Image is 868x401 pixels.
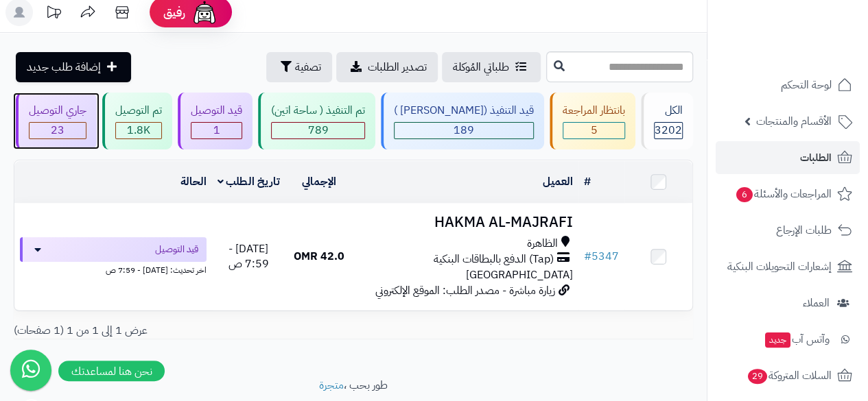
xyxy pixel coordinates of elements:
[3,323,353,339] div: عرض 1 إلى 1 من 1 (1 صفحات)
[654,103,683,119] div: الكل
[336,52,438,82] a: تصدير الطلبات
[228,241,269,273] span: [DATE] - 7:59 ص
[454,122,474,138] span: 189
[13,93,99,149] a: جاري التوصيل 23
[180,173,207,190] a: الحالة
[163,4,185,21] span: رفيق
[716,214,860,247] a: طلبات الإرجاع
[308,122,329,138] span: 789
[563,103,625,119] div: بانتظار المراجعة
[218,173,280,190] a: تاريخ الطلب
[716,141,860,174] a: الطلبات
[776,221,832,240] span: طلبات الإرجاع
[358,215,573,230] h3: ‪HAKMA AL-MAJRAFI‬‏
[775,37,855,66] img: logo-2.png
[800,148,832,167] span: الطلبات
[191,103,242,119] div: قيد التوصيل
[30,123,86,138] div: 23
[584,248,619,265] a: #5347
[51,122,64,138] span: 23
[319,377,344,393] a: متجرة
[764,330,830,349] span: وآتس آب
[255,93,378,149] a: تم التنفيذ ( ساحة اتين) 789
[584,173,591,190] a: #
[115,103,162,119] div: تم التوصيل
[302,173,336,190] a: الإجمالي
[543,173,573,190] a: العميل
[442,52,541,82] a: طلباتي المُوكلة
[747,366,832,385] span: السلات المتروكة
[29,103,86,119] div: جاري التوصيل
[191,123,242,138] div: 1
[716,69,860,101] a: لوحة التحكم
[368,59,427,75] span: تصدير الطلبات
[16,52,131,82] a: إضافة طلب جديد
[748,369,767,384] span: 29
[584,248,591,265] span: #
[271,103,365,119] div: تم التنفيذ ( ساحة اتين)
[466,267,573,283] span: [GEOGRAPHIC_DATA]
[735,184,832,204] span: المراجعات والأسئلة
[527,236,558,252] span: الظاهرة
[716,287,860,319] a: العملاء
[116,123,161,138] div: 1786
[266,52,332,82] button: تصفية
[547,93,638,149] a: بانتظار المراجعة 5
[563,123,624,138] div: 5
[272,123,364,138] div: 789
[378,93,547,149] a: قيد التنفيذ ([PERSON_NAME] ) 189
[99,93,175,149] a: تم التوصيل 1.8K
[175,93,255,149] a: قيد التوصيل 1
[213,122,220,138] span: 1
[434,252,554,267] span: (Tap) الدفع بالبطاقات البنكية
[394,103,534,119] div: قيد التنفيذ ([PERSON_NAME] )
[20,262,207,276] div: اخر تحديث: [DATE] - 7:59 ص
[453,59,509,75] span: طلباتي المُوكلة
[736,187,753,202] span: 6
[591,122,598,138] span: 5
[127,122,150,138] span: 1.8K
[803,293,830,313] span: العملاء
[716,359,860,392] a: السلات المتروكة29
[727,257,832,276] span: إشعارات التحويلات البنكية
[716,323,860,356] a: وآتس آبجديد
[781,75,832,95] span: لوحة التحكم
[638,93,696,149] a: الكل3202
[655,122,682,138] span: 3202
[395,123,533,138] div: 189
[765,332,790,348] span: جديد
[27,59,101,75] span: إضافة طلب جديد
[716,250,860,283] a: إشعارات التحويلات البنكية
[155,243,198,256] span: قيد التوصيل
[295,59,321,75] span: تصفية
[756,112,832,131] span: الأقسام والمنتجات
[716,178,860,210] a: المراجعات والأسئلة6
[375,282,555,299] span: زيارة مباشرة - مصدر الطلب: الموقع الإلكتروني
[294,248,344,265] span: 42.0 OMR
